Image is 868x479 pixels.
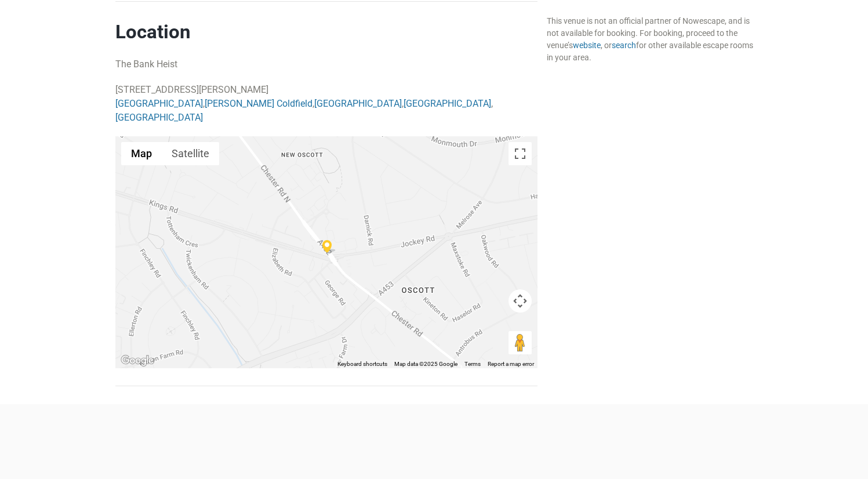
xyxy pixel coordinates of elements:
[404,98,491,109] a: [GEOGRAPHIC_DATA]
[121,142,162,165] button: Show street map
[143,404,725,476] iframe: Advertisement
[488,361,534,367] a: Report a map error
[118,353,157,368] a: Open this area in Google Maps (opens a new window)
[115,98,203,109] a: [GEOGRAPHIC_DATA]
[464,361,481,367] a: Terms
[509,331,532,354] button: Drag Pegman onto the map to open Street View
[612,41,636,50] a: search
[509,142,532,165] button: Toggle fullscreen view
[573,41,601,50] a: website
[547,15,753,64] div: This venue is not an official partner of Nowescape, and is not available for booking. For booking...
[509,289,532,313] button: Map camera controls
[205,98,313,109] a: [PERSON_NAME] Coldfield
[115,83,537,125] p: [STREET_ADDRESS][PERSON_NAME] , , , ,
[118,353,157,368] img: Google
[314,98,402,109] a: [GEOGRAPHIC_DATA]
[115,112,203,123] a: [GEOGRAPHIC_DATA]
[115,57,537,71] p: The Bank Heist
[115,20,537,43] h2: Location
[337,360,387,368] button: Keyboard shortcuts
[162,142,219,165] button: Show satellite imagery
[394,361,457,367] span: Map data ©2025 Google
